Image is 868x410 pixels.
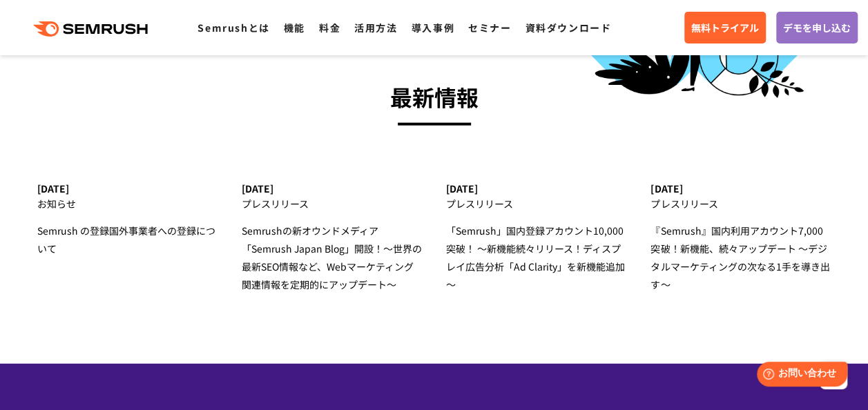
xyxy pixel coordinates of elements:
[37,224,215,255] span: Semrush の登録国外事業者への登録について
[242,183,422,293] a: [DATE] プレスリリース Semrushの新オウンドメディア 「Semrush Japan Blog」開設！～世界の最新SEO情報など、Webマーケティング関連情報を定期的にアップデート～
[468,21,511,35] a: セミナー
[284,21,305,35] a: 機能
[446,183,626,293] a: [DATE] プレスリリース 「Semrush」国内登録アカウント10,000突破！ ～新機能続々リリース！ディスプレイ広告分析「Ad Clarity」を新機能追加～
[684,12,766,43] a: 無料トライアル
[37,183,218,257] a: [DATE] お知らせ Semrush の登録国外事業者への登録について
[446,195,626,213] div: プレスリリース
[242,195,422,213] div: プレスリリース
[37,195,218,213] div: お知らせ
[650,195,831,213] div: プレスリリース
[650,183,831,293] a: [DATE] プレスリリース 『Semrush』国内利用アカウント7,000突破！新機能、続々アップデート ～デジタルマーケティングの次なる1手を導き出す～
[37,183,218,195] div: [DATE]
[691,20,759,35] span: 無料トライアル
[412,21,454,35] a: 導入事例
[650,183,831,195] div: [DATE]
[783,20,851,35] span: デモを申し込む
[242,224,422,291] span: Semrushの新オウンドメディア 「Semrush Japan Blog」開設！～世界の最新SEO情報など、Webマーケティング関連情報を定期的にアップデート～
[650,224,829,291] span: 『Semrush』国内利用アカウント7,000突破！新機能、続々アップデート ～デジタルマーケティングの次なる1手を導き出す～
[776,12,858,43] a: デモを申し込む
[354,21,397,35] a: 活用方法
[446,183,626,195] div: [DATE]
[745,356,853,395] iframe: Help widget launcher
[525,21,611,35] a: 資料ダウンロード
[37,78,831,115] h3: 最新情報
[446,224,625,291] span: 「Semrush」国内登録アカウント10,000突破！ ～新機能続々リリース！ディスプレイ広告分析「Ad Clarity」を新機能追加～
[319,21,340,35] a: 料金
[197,21,269,35] a: Semrushとは
[242,183,422,195] div: [DATE]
